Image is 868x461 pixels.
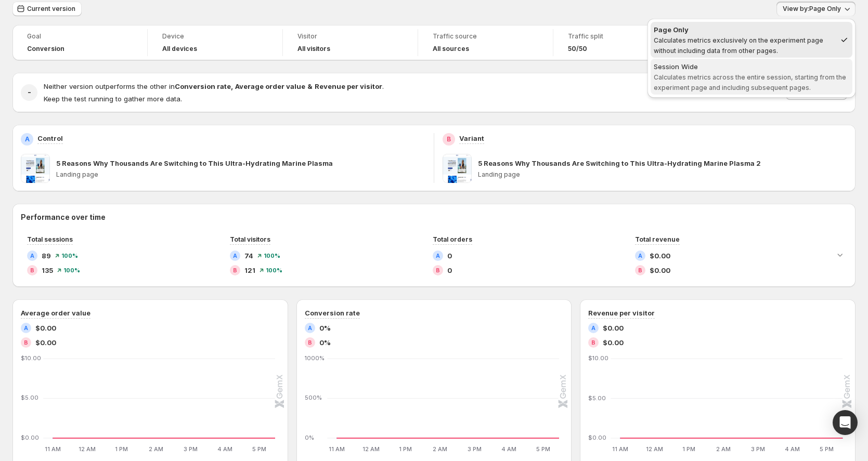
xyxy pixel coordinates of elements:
p: Variant [459,133,484,143]
text: 5 PM [252,445,266,453]
span: Keep the test running to gather more data. [44,95,182,103]
text: 11 AM [329,445,345,453]
span: Conversion [27,45,64,53]
span: 50/50 [568,45,587,53]
h2: B [436,267,440,273]
button: Expand chart [833,247,847,262]
text: 2 AM [716,445,731,453]
span: 74 [244,251,253,261]
text: 2 AM [433,445,447,453]
text: $5.00 [21,394,38,402]
h2: A [591,325,595,331]
span: Traffic split [568,32,673,41]
p: Control [37,133,63,143]
a: VisitorAll visitors [297,31,403,54]
h3: Average order value [21,308,90,318]
span: 135 [42,265,53,275]
span: Calculates metrics across the entire session, starting from the experiment page and including sub... [654,73,846,91]
text: 4 AM [501,445,516,453]
span: $0.00 [650,251,670,261]
h2: A [308,325,312,331]
h4: All sources [433,45,469,53]
h4: All devices [162,45,197,53]
h2: B [591,339,595,346]
strong: , [231,82,233,90]
img: 5 Reasons Why Thousands Are Switching to This Ultra-Hydrating Marine Plasma 2 [443,154,472,183]
strong: & [307,82,313,90]
h3: Conversion rate [305,308,360,318]
text: 0% [305,434,314,441]
span: 100 % [266,267,282,273]
h2: A [233,253,237,259]
h2: A [436,253,440,259]
p: 5 Reasons Why Thousands Are Switching to This Ultra-Hydrating Marine Plasma [56,158,333,168]
p: Landing page [56,170,425,179]
text: 1000% [305,354,325,362]
span: 0% [319,323,331,333]
h2: A [24,325,28,331]
a: Traffic sourceAll sources [433,31,538,54]
span: Total sessions [27,235,73,243]
p: Landing page [478,170,847,179]
span: 100 % [61,253,78,259]
span: 100 % [63,267,80,273]
button: Current version [12,2,82,16]
div: Session Wide [654,61,849,72]
p: 5 Reasons Why Thousands Are Switching to This Ultra-Hydrating Marine Plasma 2 [478,158,761,168]
text: 3 PM [751,445,765,453]
text: $0.00 [21,434,39,441]
span: 0 [447,251,452,261]
span: Visitor [297,32,403,41]
strong: Conversion rate [175,82,231,90]
span: 100 % [264,253,280,259]
span: $0.00 [35,337,56,348]
text: 1 PM [683,445,696,453]
text: 5 PM [820,445,834,453]
span: Current version [27,5,75,13]
span: $0.00 [650,265,670,275]
span: 89 [42,251,51,261]
button: View by:Page Only [776,2,856,16]
text: $5.00 [588,394,606,402]
strong: Revenue per visitor [315,82,382,90]
span: 121 [244,265,255,275]
a: Traffic split50/50 [568,31,673,54]
text: 500% [305,394,322,402]
span: Traffic source [433,32,538,41]
h2: A [25,135,30,143]
div: Open Intercom Messenger [833,410,858,435]
text: 11 AM [612,445,628,453]
span: 0% [319,337,331,348]
text: 3 PM [184,445,198,453]
div: Page Only [654,24,836,35]
text: 1 PM [399,445,412,453]
h2: B [24,339,28,346]
span: Total revenue [635,235,680,243]
span: Total orders [433,235,472,243]
span: $0.00 [603,323,624,333]
text: 4 AM [217,445,232,453]
text: 1 PM [115,445,128,453]
text: 11 AM [45,445,61,453]
h2: - [28,87,31,98]
text: $10.00 [588,354,608,362]
text: 2 AM [149,445,163,453]
span: View by: Page Only [783,5,841,13]
span: Goal [27,32,133,41]
h2: B [233,267,237,273]
span: Calculates metrics exclusively on the experiment page without including data from other pages. [654,36,823,55]
h4: All visitors [297,45,330,53]
text: 12 AM [362,445,380,453]
span: $0.00 [35,323,56,333]
h2: B [447,135,451,143]
a: GoalConversion [27,31,133,54]
h2: Performance over time [21,212,847,222]
h2: A [638,253,642,259]
h2: B [30,267,34,273]
span: Device [162,32,268,41]
text: 3 PM [467,445,481,453]
text: $0.00 [588,434,606,441]
text: 4 AM [785,445,800,453]
h2: B [308,339,312,346]
text: 5 PM [536,445,550,453]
